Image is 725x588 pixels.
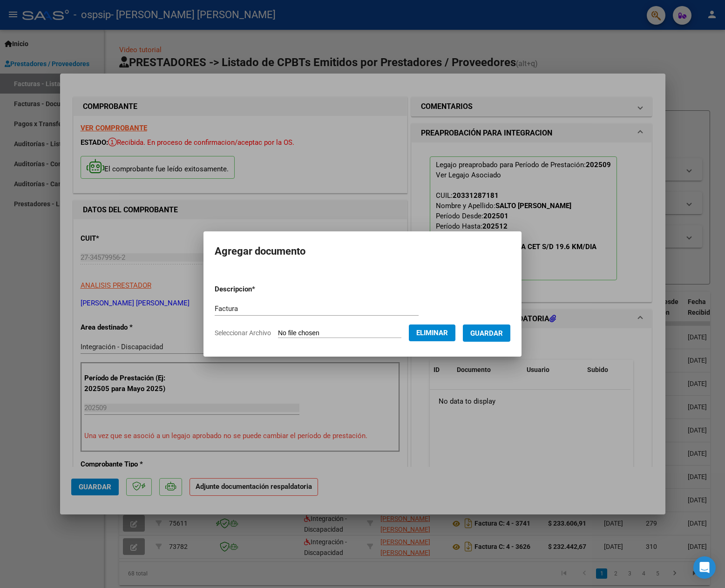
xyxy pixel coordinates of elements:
[215,284,304,295] p: Descripcion
[693,556,716,579] div: Open Intercom Messenger
[409,324,455,341] button: Eliminar
[470,329,503,338] span: Guardar
[215,243,510,260] h2: Agregar documento
[463,324,510,342] button: Guardar
[416,329,448,337] span: Eliminar
[215,329,271,337] span: Seleccionar Archivo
